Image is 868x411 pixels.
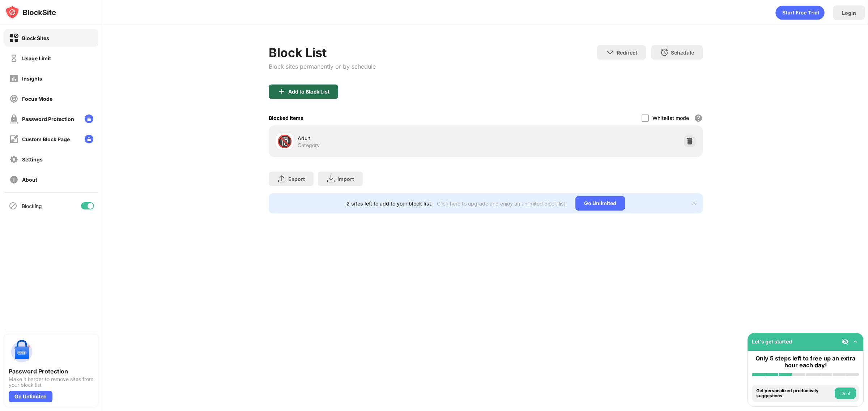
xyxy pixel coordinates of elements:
div: Focus Mode [22,96,52,102]
img: logo-blocksite.svg [5,5,56,20]
img: block-on.svg [9,34,18,43]
div: Schedule [671,49,694,56]
div: Adult [298,134,486,142]
div: Settings [22,156,43,163]
img: settings-off.svg [9,155,18,164]
div: Go Unlimited [575,196,625,211]
img: insights-off.svg [9,74,18,83]
div: Click here to upgrade and enjoy an unlimited block list. [437,200,567,207]
div: Custom Block Page [22,136,70,142]
img: customize-block-page-off.svg [9,135,18,144]
div: Category [298,142,320,148]
div: 2 sites left to add to your block list. [346,200,433,207]
img: x-button.svg [691,200,697,206]
div: Block List [269,45,376,60]
div: Block Sites [22,35,49,41]
img: blocking-icon.svg [9,202,17,210]
div: Password Protection [22,116,74,122]
div: Blocked Items [269,115,303,121]
div: Add to Block List [288,89,329,95]
div: Block sites permanently or by schedule [269,63,376,70]
img: password-protection-off.svg [9,114,18,124]
div: Redirect [617,49,637,56]
div: Blocking [22,203,42,209]
img: lock-menu.svg [85,114,93,123]
div: Export [288,176,305,182]
div: Import [337,176,354,182]
div: Let's get started [752,338,792,345]
div: Only 5 steps left to free up an extra hour each day! [752,355,859,369]
div: Usage Limit [22,55,51,61]
div: Login [842,10,856,16]
img: about-off.svg [9,175,18,184]
button: Do it [835,388,856,399]
div: Get personalized productivity suggestions [756,388,833,399]
div: 🔞 [277,134,292,149]
div: Go Unlimited [9,391,52,402]
div: animation [775,5,825,20]
img: time-usage-off.svg [9,54,18,63]
img: lock-menu.svg [85,135,93,143]
img: omni-setup-toggle.svg [852,338,859,345]
div: Make it harder to remove sites from your block list [9,376,94,388]
div: Whitelist mode [652,115,689,121]
div: Password Protection [9,368,94,375]
img: push-password-protection.svg [9,339,35,365]
img: eye-not-visible.svg [842,338,849,345]
div: About [22,177,37,183]
div: Insights [22,75,42,82]
img: focus-off.svg [9,94,18,103]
